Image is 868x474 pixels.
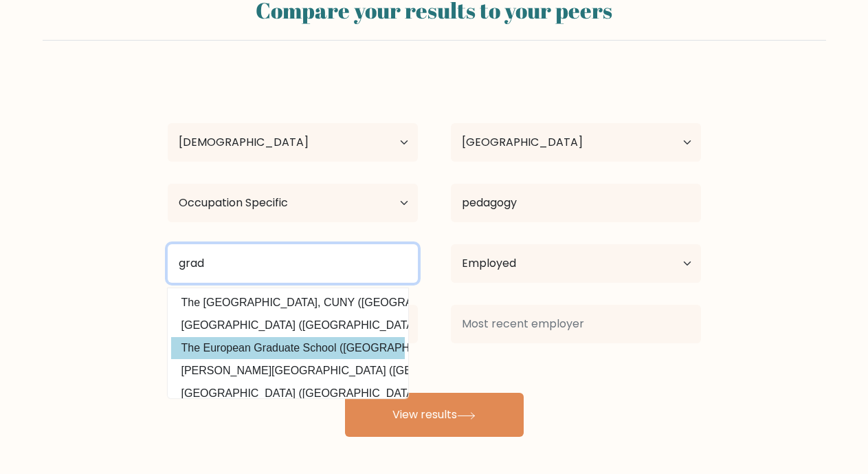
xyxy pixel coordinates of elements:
[171,314,405,336] option: [GEOGRAPHIC_DATA] ([GEOGRAPHIC_DATA])
[168,244,418,283] input: Most relevant educational institution
[171,360,405,382] option: [PERSON_NAME][GEOGRAPHIC_DATA] ([GEOGRAPHIC_DATA])
[451,305,701,343] input: Most recent employer
[171,383,405,405] option: [GEOGRAPHIC_DATA] ([GEOGRAPHIC_DATA])
[345,393,524,437] button: View results
[171,292,405,314] option: The [GEOGRAPHIC_DATA], CUNY ([GEOGRAPHIC_DATA])
[451,184,701,222] input: What did you study?
[171,337,405,359] option: The European Graduate School ([GEOGRAPHIC_DATA])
